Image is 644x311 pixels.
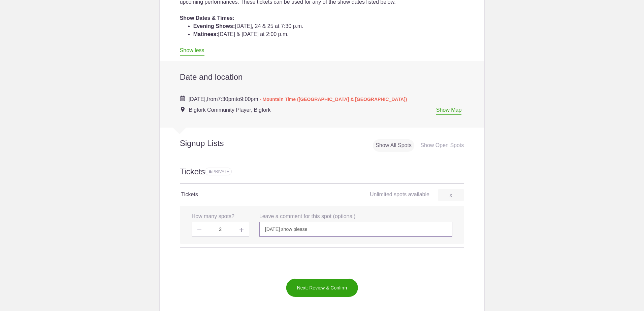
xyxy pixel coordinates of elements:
img: Plus gray [239,228,244,232]
button: Next: Review & Confirm [286,278,358,297]
a: Show Map [436,107,462,115]
a: Show less [180,47,204,56]
input: Enter message [259,222,452,237]
div: Show Open Spots [418,139,466,152]
img: Lock [209,170,212,173]
strong: Evening Shows: [193,23,235,29]
span: Unlimited spots available [370,192,429,197]
span: 9:00pm [240,96,258,102]
h4: Tickets [181,191,322,199]
span: [DATE], [189,96,207,102]
span: Bigfork Community Player, Bigfork [189,107,271,113]
label: Leave a comment for this spot (optional) [259,213,355,220]
span: 7:30pm [218,96,235,102]
img: Cal purple [180,96,185,101]
div: [DATE], 24 & 25 at 7:30 p.m. [193,22,464,30]
div: [DATE] & [DATE] at 2:00 p.m. [193,30,464,38]
a: x [438,189,464,201]
strong: Matinees: [193,31,218,37]
span: Sign ups for this sign up list are private. Your sign up will be visible only to you and the even... [209,169,229,174]
img: Minus gray [197,230,201,230]
label: How many spots? [192,213,234,220]
h2: Signup Lists [160,138,268,148]
strong: Show Dates & Times: [180,15,234,21]
h2: Tickets [180,166,464,184]
img: Event location [181,107,185,112]
span: - Mountain Time ([GEOGRAPHIC_DATA] & [GEOGRAPHIC_DATA]) [260,97,407,102]
span: PRIVATE [213,169,229,174]
div: Show All Spots [373,139,414,152]
span: from to [189,96,407,102]
h2: Date and location [180,72,464,82]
